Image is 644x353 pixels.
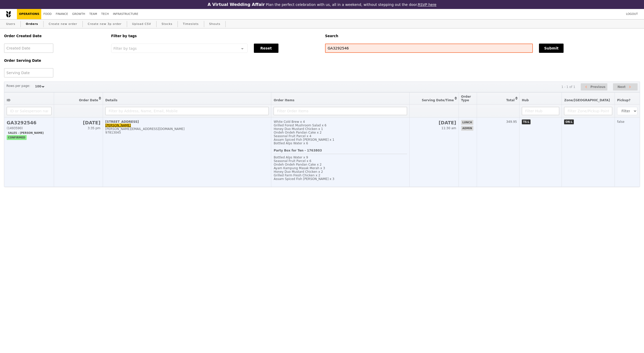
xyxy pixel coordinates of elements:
[461,95,471,102] span: Order Type
[325,44,533,53] input: Search any field
[105,131,269,134] div: 97813045
[590,84,606,90] span: Previous
[274,174,320,177] span: Grilled Farm Fresh Chicken x 2
[617,120,625,124] span: false
[522,98,529,102] span: Hub
[274,124,407,127] div: Grilled Forest Mushroom Salad x 6
[7,120,51,125] h2: GA3292546
[41,9,54,19] a: Food
[105,127,269,131] div: [PERSON_NAME][EMAIL_ADDRESS][DOMAIN_NAME]
[7,107,51,115] input: ID or Salesperson name
[274,142,407,145] div: Bottled Alps Water x 6
[113,46,137,51] span: Filter by tags
[561,85,575,89] div: 1 - 1 of 1
[254,44,278,53] button: Reset
[274,127,407,131] div: Honey Duo Mustard Chicken x 1
[412,120,456,125] h2: [DATE]
[47,19,79,29] a: Create new order
[522,107,559,115] input: Filter Hub
[274,131,407,134] div: Ondeh Ondeh Pandan Cake x 2
[4,68,53,77] input: Serving Date
[7,126,51,130] div: (1493590)
[87,9,99,19] a: Team
[111,9,140,19] a: Infrastructure
[274,134,407,138] div: Seasonal Fruit Parcel x 4
[274,156,308,159] span: Bottled Alps Water x 9
[274,120,407,124] div: White Cold Brew x 4
[54,9,70,19] a: Finance
[105,120,269,124] div: [STREET_ADDRESS]
[111,34,319,38] h5: Filter by tags
[274,166,325,170] span: Ayam Kampung Masak Merah x 3
[70,9,87,19] a: Growth
[4,59,105,63] h5: Order Serving Date
[274,149,322,152] b: Party Box for Ten - 1763803
[274,163,321,166] span: Ondeh Ondeh Pandan Cake x 2
[564,119,574,124] span: ON-L
[17,9,41,19] a: Operations
[564,107,612,115] input: Filter Zone/Pickup Point
[6,83,30,88] label: Rows per page:
[461,126,473,131] span: admin
[130,19,153,29] a: Upload CSV
[274,177,334,181] span: Assam Spiced Fish [PERSON_NAME] x 3
[325,34,640,38] h5: Search
[181,19,201,29] a: Timeslots
[624,9,640,19] a: Logout
[105,107,269,115] input: Filter by Address, Name, Email, Mobile
[88,126,100,130] span: 3:35 pm
[7,98,10,102] span: ID
[564,98,610,102] span: Zone/[GEOGRAPHIC_DATA]
[4,44,53,53] input: Created Date
[24,19,40,29] a: Orders
[522,119,531,124] span: TS-L
[506,120,517,124] span: 349.95
[274,170,323,174] span: Honey Duo Mustard Chicken x 2
[7,135,27,140] span: confirmed
[4,19,17,29] a: Users
[4,34,105,38] h5: Order Created Date
[7,130,45,135] span: Sales - [PERSON_NAME]
[274,107,407,115] input: Filter Order Items
[6,11,11,17] img: Grain logo
[539,44,564,53] button: Submit
[174,2,470,7] div: Plan the perfect celebration with us, all in a weekend, without stepping out the door.
[86,19,124,29] a: Create new 3p order
[56,120,100,125] h2: [DATE]
[105,124,131,127] a: [PERSON_NAME]
[99,9,111,19] a: Tech
[617,84,626,90] span: Next
[274,98,294,102] span: Order Items
[160,19,174,29] a: Stocks
[441,126,456,130] span: 11:30 am
[461,120,473,125] span: lunch
[613,83,638,91] button: Next
[581,83,607,91] button: Previous
[207,19,223,29] a: Shouts
[617,98,630,102] span: Pickup?
[274,138,407,142] div: Assam Spiced Fish [PERSON_NAME] x 1
[207,2,265,7] h3: A Virtual Wedding Affair
[418,3,437,7] a: RSVP here
[105,98,117,102] span: Details
[274,159,311,163] span: Seasonal Fruit Parcel x 6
